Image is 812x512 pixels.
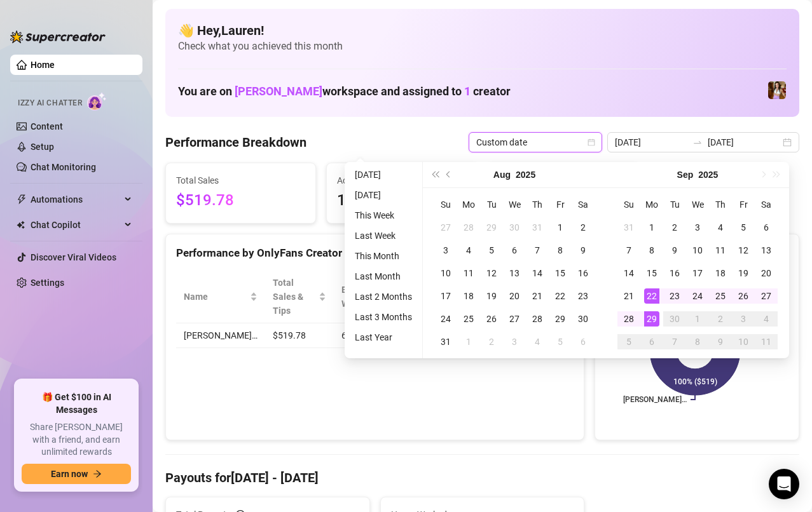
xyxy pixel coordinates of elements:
[686,330,709,353] td: 2025-10-08
[667,266,682,281] div: 16
[663,307,686,330] td: 2025-09-30
[617,262,640,285] td: 2025-09-14
[507,220,522,235] div: 30
[530,288,545,304] div: 21
[31,142,54,152] a: Setup
[690,243,705,258] div: 10
[732,285,755,307] td: 2025-09-26
[768,81,786,99] img: Elena
[759,266,774,281] div: 20
[484,288,499,304] div: 19
[438,334,453,349] div: 31
[575,266,591,281] div: 16
[759,288,774,304] div: 27
[644,220,659,235] div: 1
[621,288,637,304] div: 21
[480,216,503,239] td: 2025-07-29
[176,245,574,262] div: Performance by OnlyFans Creator
[640,330,663,353] td: 2025-10-06
[428,162,442,187] button: Last year (Control + left)
[235,84,322,98] span: [PERSON_NAME]
[526,262,549,285] td: 2025-08-14
[165,469,799,487] h4: Payouts for [DATE] - [DATE]
[484,220,499,235] div: 29
[575,311,591,327] div: 30
[549,239,572,262] td: 2025-08-08
[663,239,686,262] td: 2025-09-09
[686,307,709,330] td: 2025-10-01
[549,307,572,330] td: 2025-08-29
[507,288,522,304] div: 20
[31,60,55,70] a: Home
[17,220,25,229] img: Chat Copilot
[22,421,131,459] span: Share [PERSON_NAME] with a friend, and earn unlimited rewards
[690,220,705,235] div: 3
[337,173,466,187] span: Active Chats
[507,243,522,258] div: 6
[457,330,480,353] td: 2025-09-01
[457,285,480,307] td: 2025-08-18
[667,334,682,349] div: 7
[617,239,640,262] td: 2025-09-07
[503,285,526,307] td: 2025-08-20
[686,193,709,216] th: We
[713,288,728,304] div: 25
[526,330,549,353] td: 2025-09-04
[667,311,682,327] div: 30
[461,266,476,281] div: 11
[178,84,511,98] h1: You are on workspace and assigned to creator
[759,311,774,327] div: 4
[507,334,522,349] div: 3
[484,266,499,281] div: 12
[337,189,466,213] span: 117
[434,330,457,353] td: 2025-08-31
[10,30,106,43] img: logo-BBDzfeDw.svg
[732,330,755,353] td: 2025-10-10
[755,239,778,262] td: 2025-09-13
[438,288,453,304] div: 17
[461,288,476,304] div: 18
[644,334,659,349] div: 6
[572,285,595,307] td: 2025-08-23
[503,216,526,239] td: 2025-07-30
[549,216,572,239] td: 2025-08-01
[690,311,705,327] div: 1
[457,307,480,330] td: 2025-08-25
[434,285,457,307] td: 2025-08-17
[713,266,728,281] div: 18
[549,193,572,216] th: Fr
[530,220,545,235] div: 31
[572,193,595,216] th: Sa
[480,239,503,262] td: 2025-08-05
[709,193,732,216] th: Th
[350,289,417,304] li: Last 2 Months
[526,307,549,330] td: 2025-08-28
[640,216,663,239] td: 2025-09-01
[667,220,682,235] div: 2
[617,307,640,330] td: 2025-09-28
[640,193,663,216] th: Mo
[690,288,705,304] div: 24
[461,220,476,235] div: 28
[759,334,774,349] div: 11
[476,133,595,152] span: Custom date
[663,262,686,285] td: 2025-09-16
[484,243,499,258] div: 5
[617,285,640,307] td: 2025-09-21
[438,266,453,281] div: 10
[178,22,787,39] h4: 👋 Hey, Lauren !
[698,162,718,187] button: Choose a year
[621,220,637,235] div: 31
[553,288,568,304] div: 22
[350,167,417,182] li: [DATE]
[549,330,572,353] td: 2025-09-05
[464,84,471,98] span: 1
[572,216,595,239] td: 2025-08-02
[677,162,694,187] button: Choose a month
[350,208,417,223] li: This Week
[457,216,480,239] td: 2025-07-28
[480,193,503,216] th: Tu
[736,334,751,349] div: 10
[438,243,453,258] div: 3
[526,239,549,262] td: 2025-08-07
